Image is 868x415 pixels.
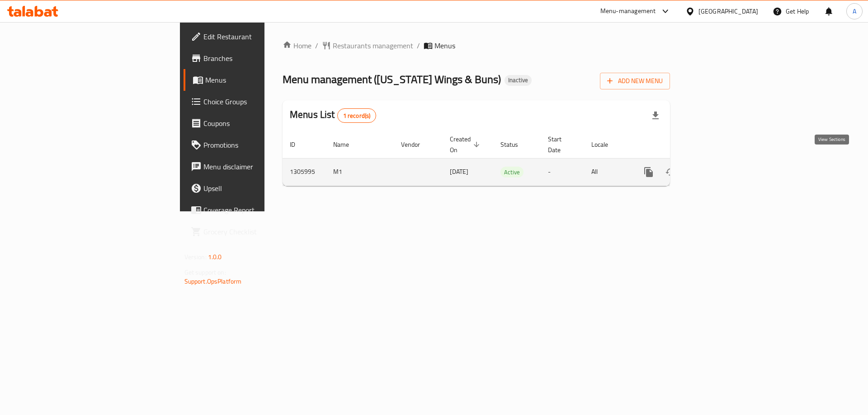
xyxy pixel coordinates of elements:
[283,131,732,186] table: enhanced table
[184,199,325,221] a: Coverage Report
[203,53,318,64] span: Branches
[184,251,207,263] span: Version:
[184,275,242,287] a: Support.OpsPlatform
[638,161,660,183] button: more
[500,139,530,150] span: Status
[205,75,318,85] span: Menus
[584,158,631,186] td: All
[184,69,325,91] a: Menus
[434,40,455,51] span: Menus
[203,226,318,237] span: Grocery Checklist
[184,91,325,112] a: Choice Groups
[450,166,468,177] span: [DATE]
[500,167,524,177] span: Active
[203,183,318,194] span: Upsell
[853,6,856,16] span: A
[184,156,325,177] a: Menu disclaimer
[600,6,656,17] div: Menu-management
[184,112,325,134] a: Coupons
[333,40,413,51] span: Restaurants management
[337,108,377,123] div: Total records count
[283,69,501,89] span: Menu management ( [US_STATE] Wings & Buns )
[541,158,584,186] td: -
[338,112,376,120] span: 1 record(s)
[607,75,663,87] span: Add New Menu
[184,266,226,278] span: Get support on:
[645,105,666,126] div: Export file
[283,40,670,51] nav: breadcrumb
[184,177,325,199] a: Upsell
[208,251,222,263] span: 1.0.0
[203,205,318,215] span: Coverage Report
[631,131,732,159] th: Actions
[505,75,532,86] div: Inactive
[401,139,432,150] span: Vendor
[505,76,532,84] span: Inactive
[326,158,394,186] td: M1
[548,134,573,155] span: Start Date
[290,108,376,123] h2: Menus List
[184,134,325,156] a: Promotions
[591,139,620,150] span: Locale
[184,221,325,242] a: Grocery Checklist
[184,26,325,47] a: Edit Restaurant
[417,40,420,51] li: /
[698,6,758,16] div: [GEOGRAPHIC_DATA]
[203,161,318,172] span: Menu disclaimer
[203,140,318,150] span: Promotions
[203,96,318,107] span: Choice Groups
[203,118,318,129] span: Coupons
[333,139,361,150] span: Name
[203,31,318,42] span: Edit Restaurant
[290,139,307,150] span: ID
[184,47,325,69] a: Branches
[450,134,482,155] span: Created On
[322,40,413,51] a: Restaurants management
[600,73,670,89] button: Add New Menu
[660,161,681,183] button: Change Status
